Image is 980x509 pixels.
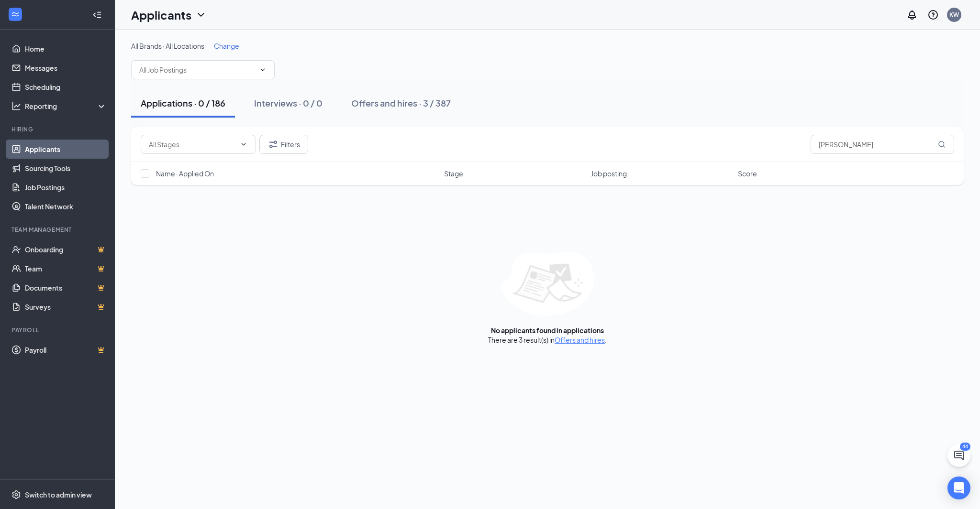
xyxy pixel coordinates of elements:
svg: ChevronDown [240,141,247,148]
span: Change [214,42,239,50]
input: All Stages [149,139,236,150]
svg: QuestionInfo [927,9,939,21]
button: ChatActive [947,444,970,467]
div: Interviews · 0 / 0 [254,97,323,109]
a: OnboardingCrown [25,240,107,259]
div: Team Management [11,226,105,234]
a: Messages [25,58,107,77]
svg: Notifications [906,9,918,21]
a: Offers and hires [555,336,605,344]
svg: ChevronDown [259,66,267,74]
a: DocumentsCrown [25,278,107,297]
a: Home [25,39,107,58]
a: SurveysCrown [25,297,107,316]
div: No applicants found in applications [491,325,604,335]
input: All Job Postings [139,65,255,75]
div: Open Intercom Messenger [947,477,970,499]
svg: Analysis [11,101,21,111]
button: Filter Filters [259,135,308,154]
img: empty-state [501,252,594,316]
a: PayrollCrown [25,340,107,359]
span: Stage [444,169,463,178]
span: All Brands · All Locations [131,42,204,50]
svg: MagnifyingGlass [938,141,946,148]
a: Scheduling [25,77,107,97]
a: Job Postings [25,178,107,197]
svg: Collapse [92,10,102,20]
svg: WorkstreamLogo [11,10,20,19]
h1: Applicants [131,7,191,23]
span: Job posting [591,169,627,178]
div: Payroll [11,326,105,334]
span: Name · Applied On [156,169,214,178]
div: Applications · 0 / 186 [141,97,225,109]
a: Talent Network [25,197,107,216]
svg: ChevronDown [195,9,207,21]
a: TeamCrown [25,259,107,278]
div: Reporting [25,101,107,111]
div: Offers and hires · 3 / 387 [351,97,451,109]
svg: Filter [267,139,279,150]
a: Sourcing Tools [25,159,107,178]
a: Applicants [25,140,107,159]
div: Switch to admin view [25,490,92,499]
div: 44 [960,443,970,451]
svg: ChatActive [953,450,965,461]
input: Search in applications [811,135,954,154]
svg: Settings [11,490,21,499]
div: Hiring [11,125,105,133]
div: There are 3 result(s) in . [488,335,607,345]
div: KW [949,11,959,19]
span: Score [738,169,757,178]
